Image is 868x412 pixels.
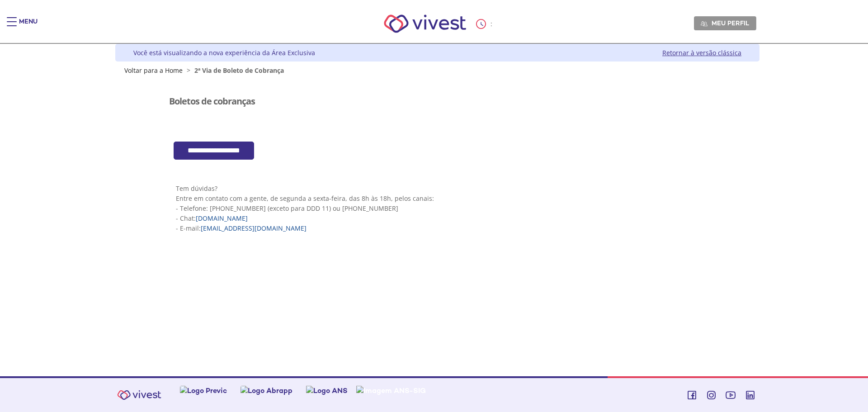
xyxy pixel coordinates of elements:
img: Meu perfil [701,20,708,27]
img: Logo Abrapp [241,386,292,395]
div: : [476,19,494,29]
section: <span lang="pt-BR" dir="ltr">Visualizador do Conteúdo da Web</span> 1 [169,169,706,247]
span: > [184,66,193,75]
a: [EMAIL_ADDRESS][DOMAIN_NAME] [201,224,307,232]
section: <span lang="pt-BR" dir="ltr">Cob360 - Area Restrita - Emprestimos</span> [169,142,706,160]
img: Vivest [374,5,476,43]
img: Vivest [112,385,166,405]
span: 2ª Via de Boleto de Cobrança [194,66,284,75]
div: Você está visualizando a nova experiência da Área Exclusiva [133,48,315,57]
span: Meu perfil [712,19,749,27]
a: [DOMAIN_NAME] [196,214,248,223]
a: Retornar à versão clássica [662,48,741,57]
a: Meu perfil [694,16,756,30]
p: Tem dúvidas? Entre em contato com a gente, de segunda a sexta-feira, das 8h às 18h, pelos canais:... [176,184,699,233]
img: Logo ANS [306,386,348,395]
div: Menu [19,17,38,35]
section: <span lang="pt-BR" dir="ltr">Visualizador do Conteúdo da Web</span> [169,83,706,133]
div: Vivest [108,44,759,376]
img: Logo Previc [180,386,227,395]
a: Voltar para a Home [124,66,183,75]
img: Imagem ANS-SIG [356,386,426,395]
h3: Boletos de cobranças [169,96,255,106]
